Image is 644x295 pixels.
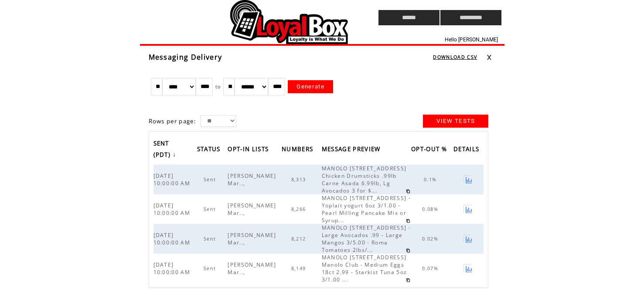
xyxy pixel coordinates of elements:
[422,206,440,212] span: 0.08%
[291,236,308,242] span: 8,212
[291,206,308,212] span: 8,266
[322,254,407,283] span: MANOLO [STREET_ADDRESS] Manolo Club - Medium Eggs 18ct 2.99 - Starkist Tuna 5oz 3/1.00 ...
[411,143,449,157] span: OPT-OUT %
[228,143,271,157] span: OPT-IN LISTS
[422,265,440,271] span: 0.07%
[228,261,276,276] span: [PERSON_NAME] Mar..,
[153,172,193,187] span: [DATE] 10:00:00 AM
[282,143,315,157] span: NUMBERS
[197,143,223,157] span: STATUS
[322,194,411,224] span: MANOLO [STREET_ADDRESS] - Yoplait yogurt 6oz 3/1.00 - Pearl Milling Pancake Mix or Syrup...
[153,137,173,163] span: SENT (PDT)
[153,137,179,163] a: SENT (PDT)↓
[291,176,308,183] span: 8,313
[228,202,276,217] span: [PERSON_NAME] Mar..,
[149,117,197,125] span: Rows per page:
[215,84,221,90] span: to
[149,52,222,62] span: Messaging Delivery
[282,143,317,157] a: NUMBERS
[153,231,193,246] span: [DATE] 10:00:00 AM
[153,202,193,217] span: [DATE] 10:00:00 AM
[322,224,411,254] span: MANOLO [STREET_ADDRESS] - Large Avocados .99 - Large Mangos 3/5.00 - Roma Tomatoes 2lbs/...
[204,265,218,271] span: Sent
[322,143,383,157] span: MESSAGE PREVIEW
[322,165,407,194] span: MANOLO [STREET_ADDRESS] Chicken Drumsticks .99lb Carne Asada 6.99lb, Lg Avocados 3 for $...
[291,265,308,271] span: 8,149
[433,54,477,60] a: DOWNLOAD CSV
[445,37,498,43] span: Hello [PERSON_NAME]
[204,206,218,212] span: Sent
[411,143,451,157] a: OPT-OUT %
[228,231,276,246] span: [PERSON_NAME] Mar..,
[228,172,276,187] span: [PERSON_NAME] Mar..,
[423,115,488,128] a: VIEW TESTS
[197,143,225,157] a: STATUS
[204,176,218,183] span: Sent
[422,236,440,242] span: 0.02%
[453,143,481,157] span: DETAILS
[322,143,385,157] a: MESSAGE PREVIEW
[288,80,333,93] a: Generate
[424,176,439,183] span: 0.1%
[153,261,193,276] span: [DATE] 10:00:00 AM
[204,236,218,242] span: Sent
